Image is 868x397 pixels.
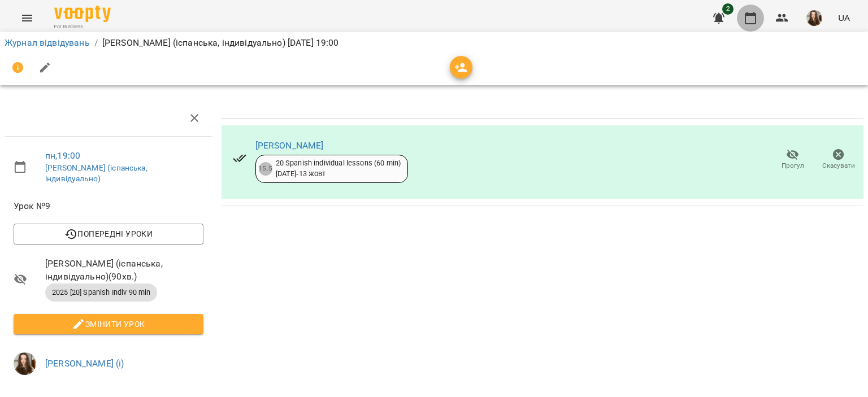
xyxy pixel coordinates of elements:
img: Voopty Logo [54,6,111,22]
span: Змінити урок [23,317,194,331]
span: 2 [722,3,734,15]
button: Попередні уроки [14,224,203,244]
nav: breadcrumb [5,36,863,50]
button: Скасувати [815,144,861,176]
span: [PERSON_NAME] (іспанська, індивідуально) ( 90 хв. ) [45,257,203,283]
a: пн , 19:00 [45,150,80,161]
p: [PERSON_NAME] (іспанська, індивідуально) [DATE] 19:00 [102,36,339,50]
span: Прогул [782,161,804,171]
a: [PERSON_NAME] (і) [45,358,124,369]
button: UA [834,7,854,28]
span: UA [838,12,850,24]
a: [PERSON_NAME] [255,140,324,151]
span: Попередні уроки [23,227,194,241]
span: Скасувати [822,161,855,171]
a: [PERSON_NAME] (іспанська, індивідуально) [45,163,147,184]
a: Журнал відвідувань [5,37,90,48]
div: 20 Spanish individual lessons (60 min) [DATE] - 13 жовт [276,158,401,179]
span: Урок №9 [14,199,203,213]
img: f828951e34a2a7ae30fa923eeeaf7e77.jpg [14,352,36,375]
button: Прогул [770,144,815,176]
li: / [94,36,98,50]
span: For Business [54,23,111,30]
img: f828951e34a2a7ae30fa923eeeaf7e77.jpg [806,10,822,26]
button: Змінити урок [14,314,203,334]
div: 15.5 [259,162,272,176]
button: Menu [14,5,41,32]
span: 2025 [20] Spanish Indiv 90 min [45,287,157,298]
